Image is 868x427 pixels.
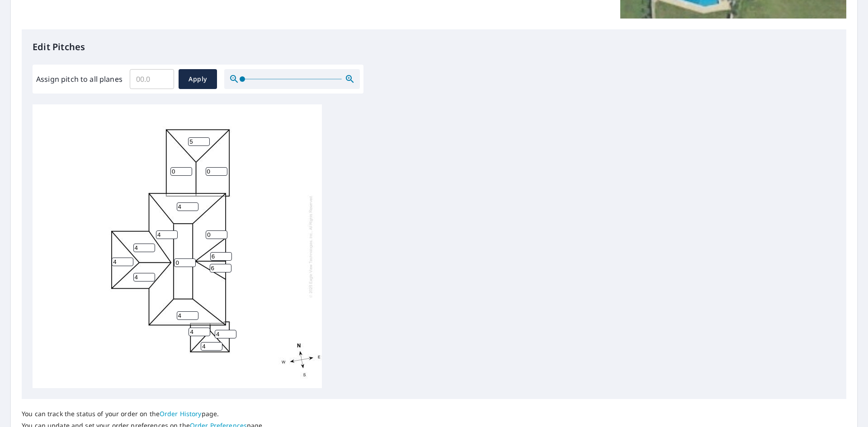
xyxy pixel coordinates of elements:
input: 00.0 [130,66,174,92]
p: You can track the status of your order on the page. [22,410,264,418]
button: Apply [179,69,217,89]
span: Apply [186,74,210,85]
label: Assign pitch to all planes [36,74,123,84]
a: Order History [160,409,202,418]
p: Edit Pitches [33,40,835,54]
